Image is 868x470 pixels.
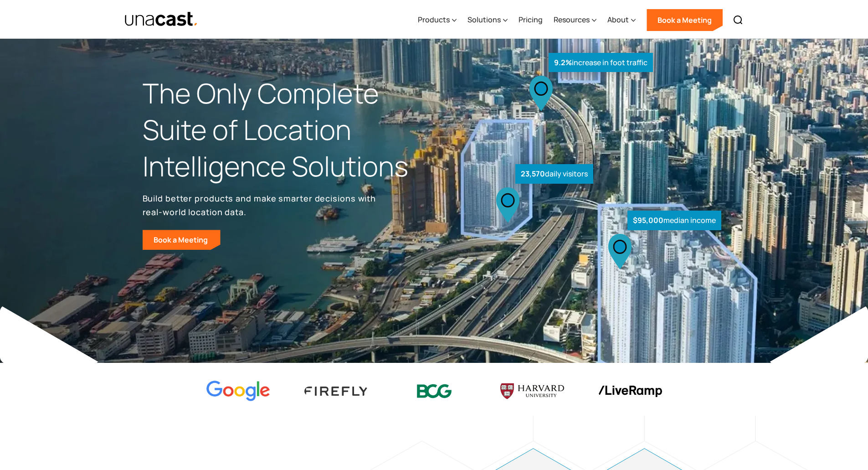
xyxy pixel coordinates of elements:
[124,11,199,27] img: Unacast text logo
[549,53,653,72] div: increase in foot traffic
[143,230,221,250] a: Book a Meeting
[647,9,723,31] a: Book a Meeting
[418,14,450,25] div: Products
[633,215,663,225] strong: $95,000
[627,211,721,230] div: median income
[143,75,434,184] h1: The Only Complete Suite of Location Intelligence Solutions
[467,1,508,39] div: Solutions
[143,191,380,219] p: Build better products and make smarter decisions with real-world location data.
[607,14,629,25] div: About
[554,14,590,25] div: Resources
[733,15,744,26] img: Search icon
[402,378,466,404] img: BCG logo
[206,381,270,402] img: Google logo Color
[607,1,636,39] div: About
[519,1,543,39] a: Pricing
[467,14,501,25] div: Solutions
[521,169,545,179] strong: 23,570
[515,164,593,184] div: daily visitors
[554,57,572,67] strong: 9.2%
[554,1,596,39] div: Resources
[598,386,662,397] img: liveramp logo
[304,387,368,395] img: Firefly Advertising logo
[500,380,564,402] img: Harvard U logo
[418,1,457,39] div: Products
[124,11,199,27] a: home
